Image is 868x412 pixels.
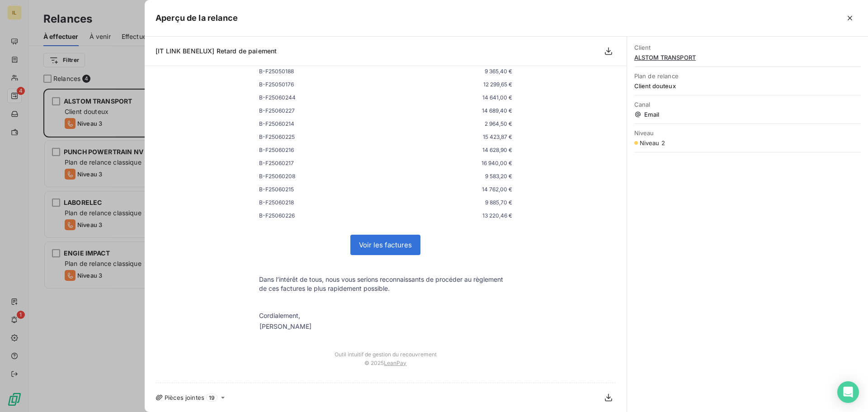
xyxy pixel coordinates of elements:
[386,171,512,181] p: 9 583,20 €
[259,171,386,181] p: B-F25060208
[634,44,861,51] span: Client
[156,12,238,24] h5: Aperçu de la relance
[386,198,512,207] p: 9 885,70 €
[386,119,512,128] p: 2 964,50 €
[250,342,521,358] td: Outil intuitif de gestion du recouvrement
[259,93,386,102] p: B-F25060244
[259,275,512,293] p: Dans l’intérêt de tous, nous vous serions reconnaissants de procéder au règlement de ces factures...
[156,47,277,55] span: [IT LINK BENELUX] Retard de paiement
[351,235,420,255] a: Voir les factures
[250,358,521,375] td: © 2025
[386,93,512,102] p: 14 641,00 €
[386,132,512,142] p: 15 423,87 €
[634,82,861,90] span: Client douteux
[259,211,386,220] p: B-F25060226
[259,198,386,207] p: B-F25060218
[640,139,665,147] span: Niveau 2
[259,106,386,115] p: B-F25060227
[259,80,386,89] p: B-F25050176
[259,158,386,168] p: B-F25060217
[386,106,512,115] p: 14 689,40 €
[386,158,512,168] p: 16 940,00 €
[634,72,861,80] span: Plan de relance
[386,80,512,89] p: 12 299,65 €
[259,119,386,128] p: B-F25060214
[384,360,406,366] a: LeanPay
[386,145,512,155] p: 14 628,90 €
[259,66,386,76] p: B-F25050188
[259,311,512,320] p: Cordialement,
[634,129,861,137] span: Niveau
[386,185,512,194] p: 14 762,00 €
[386,66,512,76] p: 9 365,40 €
[165,394,204,401] span: Pièces jointes
[206,393,217,402] span: 19
[386,211,512,220] p: 13 220,46 €
[259,322,311,331] div: [PERSON_NAME]
[259,132,386,142] p: B-F25060225
[837,381,859,403] div: Open Intercom Messenger
[634,54,861,61] span: ALSTOM TRANSPORT
[634,111,861,118] span: Email
[259,145,386,155] p: B-F25060216
[259,185,386,194] p: B-F25060215
[634,101,861,108] span: Canal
